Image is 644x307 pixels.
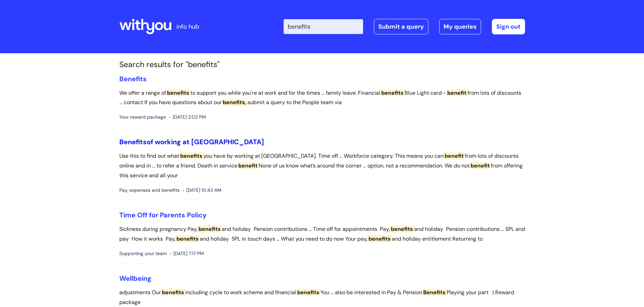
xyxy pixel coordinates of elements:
p: Use this to find out what you have by working at [GEOGRAPHIC_DATA]. Time off ... Workforce catego... [119,151,525,180]
span: benefit [237,162,259,169]
span: benefit [444,152,465,159]
span: benefits, [222,99,247,106]
span: benefits [380,89,405,96]
span: benefit [470,162,491,169]
p: Sickness during pregnancy Pay, and holiday Pension contributions ... Time off for appointments Pa... [119,224,525,244]
a: Benefits [119,74,147,83]
span: Benefits [119,137,147,146]
span: benefits [367,235,392,242]
span: benefits [390,225,414,233]
input: Search [284,19,363,34]
span: [DATE] 10:43 AM [183,186,221,194]
p: We offer a range of to support you while you're at work and for the times ... family leave. Finan... [119,88,525,108]
span: benefit [446,89,468,96]
span: Benefits [422,289,447,296]
h1: Search results for "benefits" [119,60,525,69]
span: benefits [161,289,185,296]
a: Benefitsof working at [GEOGRAPHIC_DATA] [119,137,264,146]
a: Time Off for Parents Policy [119,211,207,219]
span: benefits [296,289,320,296]
a: Submit a query [374,19,428,34]
div: | - [284,19,525,34]
a: Wellbeing [119,274,151,283]
span: benefits [197,225,222,233]
span: [DATE] 2:02 PM [169,113,206,121]
span: Pay, expenses and benefits [119,186,180,194]
a: Sign out [492,19,525,34]
p: info hub [176,21,199,32]
span: [DATE] 7:17 PM [170,249,204,258]
span: benefits [179,152,204,159]
span: Supporting your team [119,249,167,258]
span: benefits [166,89,190,96]
span: benefits [175,235,200,242]
a: My queries [439,19,481,34]
span: Your reward package [119,113,166,121]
